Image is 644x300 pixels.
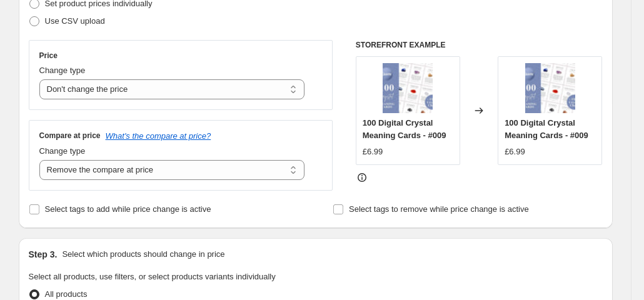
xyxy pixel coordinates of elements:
div: £6.99 [363,146,383,158]
h2: Step 3. [29,248,58,261]
span: 100 Digital Crystal Meaning Cards - #009 [505,118,588,140]
h3: Price [39,51,58,61]
h6: STOREFRONT EXAMPLE [356,40,603,50]
span: Use CSV upload [45,16,105,26]
button: What's the compare at price? [106,131,211,141]
span: Select tags to remove while price change is active [349,204,529,214]
p: Select which products should change in price [62,248,224,261]
h3: Compare at price [39,131,101,141]
span: Select all products, use filters, or select products variants individually [29,272,276,281]
img: 100-digital-crystal-cards-009-746477_80x.jpg [383,63,433,113]
div: £6.99 [505,146,525,158]
img: 100-digital-crystal-cards-009-746477_80x.jpg [525,63,575,113]
span: Change type [39,146,86,156]
span: Select tags to add while price change is active [45,204,211,214]
span: 100 Digital Crystal Meaning Cards - #009 [363,118,446,140]
span: All products [45,289,88,299]
span: Change type [39,66,86,75]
